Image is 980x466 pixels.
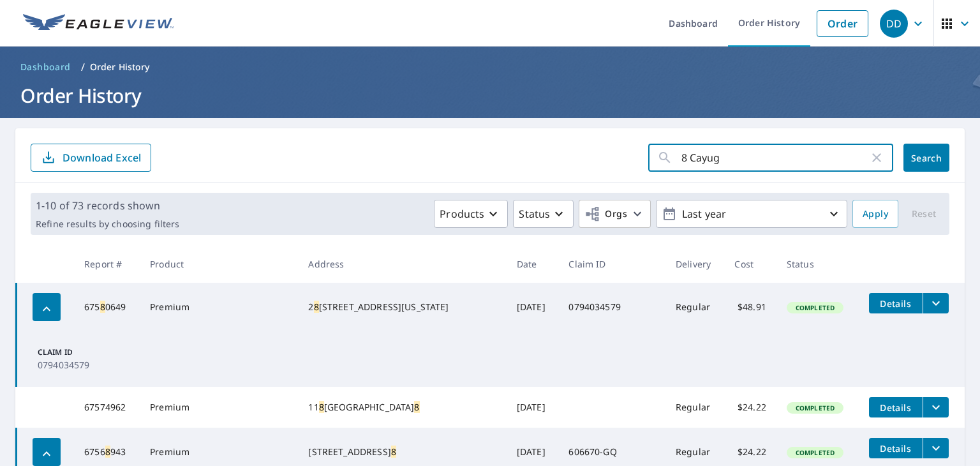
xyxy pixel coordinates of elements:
[584,206,627,222] span: Orgs
[877,402,915,414] span: Details
[81,59,85,75] li: /
[656,200,847,228] button: Last year
[440,206,484,222] p: Products
[391,446,396,458] mark: 8
[20,61,71,73] span: Dashboard
[724,283,776,331] td: $48.91
[15,57,965,77] nav: breadcrumb
[74,387,140,428] td: 67574962
[788,303,842,312] span: Completed
[507,283,559,331] td: [DATE]
[105,446,110,458] mark: 8
[434,200,508,228] button: Products
[665,245,724,283] th: Delivery
[38,358,109,372] p: 0794034579
[776,245,859,283] th: Status
[36,198,179,213] p: 1-10 of 73 records shown
[314,301,319,313] mark: 8
[558,245,665,283] th: Claim ID
[869,293,923,313] button: detailsBtn-67580649
[903,144,949,172] button: Search
[38,347,109,358] p: Claim ID
[877,297,915,310] span: Details
[513,200,574,228] button: Status
[817,10,868,37] a: Order
[507,387,559,428] td: [DATE]
[877,442,915,455] span: Details
[140,387,298,428] td: Premium
[507,245,559,283] th: Date
[74,283,140,331] td: 675 0649
[923,293,949,313] button: filesDropdownBtn-67580649
[15,82,965,109] h1: Order History
[852,200,898,228] button: Apply
[319,401,324,413] mark: 8
[788,403,842,412] span: Completed
[681,140,869,176] input: Address, Report #, Claim ID, etc.
[140,245,298,283] th: Product
[923,438,949,458] button: filesDropdownBtn-67568943
[665,387,724,428] td: Regular
[63,151,141,165] p: Download Excel
[677,203,826,225] p: Last year
[31,144,151,172] button: Download Excel
[23,14,174,33] img: EV Logo
[15,57,76,77] a: Dashboard
[923,397,949,417] button: filesDropdownBtn-67574962
[914,152,939,164] span: Search
[308,446,496,458] div: [STREET_ADDRESS]
[579,200,651,228] button: Orgs
[724,245,776,283] th: Cost
[74,245,140,283] th: Report #
[880,10,908,38] div: DD
[558,283,665,331] td: 0794034579
[90,61,150,73] p: Order History
[788,448,842,457] span: Completed
[863,206,888,222] span: Apply
[298,245,506,283] th: Address
[869,438,923,458] button: detailsBtn-67568943
[665,283,724,331] td: Regular
[724,387,776,428] td: $24.22
[36,218,179,230] p: Refine results by choosing filters
[100,301,105,313] mark: 8
[308,401,496,414] div: 11 [GEOGRAPHIC_DATA]
[308,301,496,313] div: 2 [STREET_ADDRESS][US_STATE]
[414,401,419,413] mark: 8
[140,283,298,331] td: Premium
[519,206,550,222] p: Status
[869,397,923,417] button: detailsBtn-67574962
